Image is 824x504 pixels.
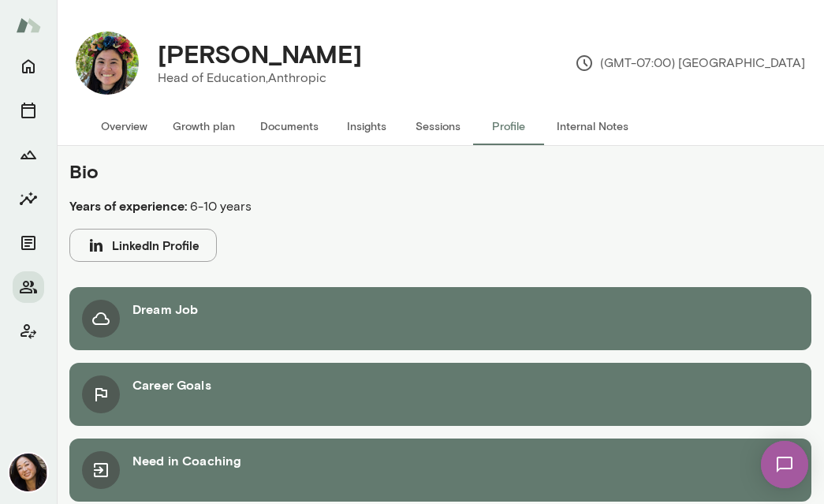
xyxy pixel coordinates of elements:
[88,107,160,145] button: Overview
[13,271,44,303] button: Members
[473,107,544,145] button: Profile
[248,107,331,145] button: Documents
[158,69,362,88] p: Head of Education, Anthropic
[69,159,599,184] h5: Bio
[13,139,44,170] button: Growth Plan
[13,183,44,215] button: Insights
[158,39,362,69] h4: [PERSON_NAME]
[13,227,44,259] button: Documents
[16,10,41,40] img: Mento
[160,107,248,145] button: Growth plan
[544,107,641,145] button: Internal Notes
[132,451,241,470] h6: Need in Coaching
[132,375,211,394] h6: Career Goals
[331,107,402,145] button: Insights
[76,32,139,95] img: Maggie Vo
[9,454,47,491] img: Ming Chen
[13,315,44,347] button: Client app
[69,198,187,213] b: Years of experience:
[69,196,599,216] p: 6-10 years
[575,54,805,73] p: (GMT-07:00) [GEOGRAPHIC_DATA]
[132,300,198,319] h6: Dream Job
[13,95,44,126] button: Sessions
[402,107,473,145] button: Sessions
[13,50,44,82] button: Home
[69,229,217,262] button: LinkedIn Profile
